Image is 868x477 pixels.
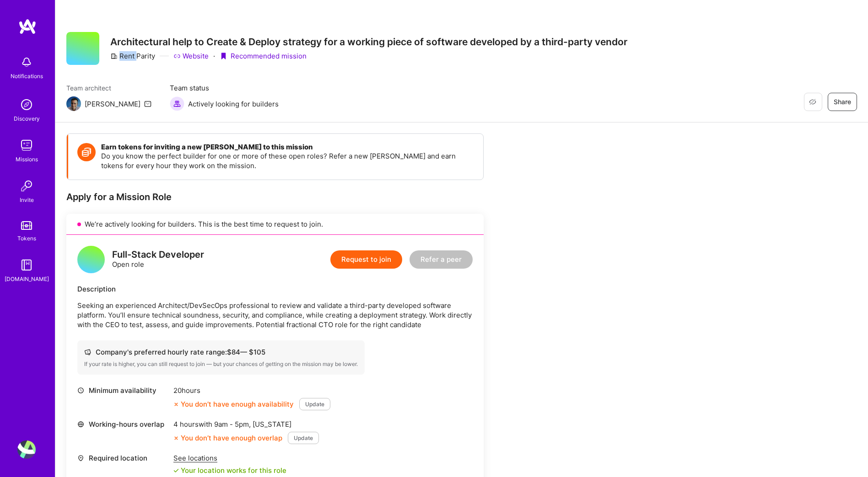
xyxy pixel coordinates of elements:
[17,233,36,243] div: Tokens
[66,96,81,111] img: Team Architect
[110,53,118,60] i: icon CompanyGray
[828,93,857,111] button: Share
[66,214,484,235] div: We’re actively looking for builders. This is the best time to request to join.
[173,466,286,475] div: Your location works for this role
[101,143,474,151] h4: Earn tokens for inviting a new [PERSON_NAME] to this mission
[66,83,151,93] span: Team architect
[84,347,358,357] div: Company's preferred hourly rate range: $ 84 — $ 105
[834,97,851,106] span: Share
[173,399,294,409] div: You don’t have enough availability
[21,221,32,230] img: tokens
[17,136,36,154] img: teamwork
[173,433,282,443] div: You don’t have enough overlap
[173,51,209,61] a: Website
[101,151,474,170] p: Do you know the perfect builder for one or more of these open roles? Refer a new [PERSON_NAME] an...
[110,36,627,48] h3: Architectural help to Create & Deploy strategy for a working piece of software developed by a thi...
[77,419,169,429] div: Working-hours overlap
[330,250,402,269] button: Request to join
[112,250,204,260] div: Full-Stack Developer
[84,360,358,368] div: If your rate is higher, you can still request to join — but your chances of getting on the missio...
[77,421,84,428] i: icon World
[17,177,36,195] img: Invite
[77,453,169,463] div: Required location
[410,250,473,269] button: Refer a peer
[173,435,179,441] i: icon CloseOrange
[288,432,319,444] button: Update
[173,386,330,395] div: 20 hours
[220,53,227,60] i: icon PurpleRibbon
[170,83,279,93] span: Team status
[15,440,38,459] a: User Avatar
[66,191,484,203] div: Apply for a Mission Role
[173,453,286,463] div: See locations
[17,53,36,71] img: bell
[84,349,91,355] i: icon Cash
[5,274,49,284] div: [DOMAIN_NAME]
[220,51,307,61] div: Recommended mission
[85,99,140,109] div: [PERSON_NAME]
[77,143,96,161] img: Token icon
[11,71,43,81] div: Notifications
[77,455,84,461] i: icon Location
[17,95,36,114] img: discovery
[188,99,279,109] span: Actively looking for builders
[110,51,155,61] div: Rent Parity
[112,250,204,269] div: Open role
[77,284,473,294] div: Description
[170,96,184,111] img: Actively looking for builders
[144,100,151,107] i: icon Mail
[77,301,473,329] p: Seeking an experienced Architect/DevSecOps professional to review and validate a third-party deve...
[809,98,816,106] i: icon EyeClosed
[173,419,319,429] div: 4 hours with [US_STATE]
[299,398,330,410] button: Update
[17,440,36,459] img: User Avatar
[17,256,36,274] img: guide book
[213,51,215,61] div: ·
[173,402,179,407] i: icon CloseOrange
[16,154,38,164] div: Missions
[212,420,253,429] span: 9am - 5pm ,
[77,386,169,395] div: Minimum availability
[77,387,84,394] i: icon Clock
[173,468,179,473] i: icon Check
[14,114,40,123] div: Discovery
[20,195,34,205] div: Invite
[18,18,37,35] img: logo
